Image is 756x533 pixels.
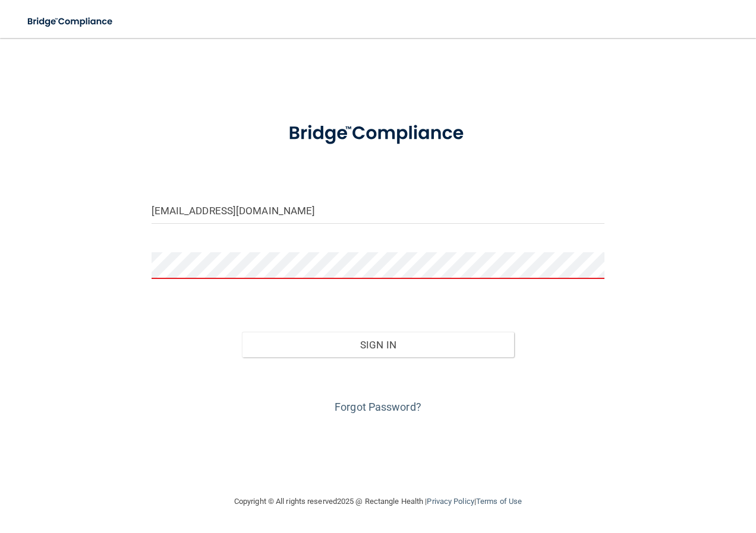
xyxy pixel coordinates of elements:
img: bridge_compliance_login_screen.278c3ca4.svg [269,109,487,158]
div: Copyright © All rights reserved 2025 @ Rectangle Health | | [161,483,595,521]
a: Privacy Policy [427,497,474,506]
input: Email [152,197,605,224]
a: Terms of Use [476,497,522,506]
button: Sign In [242,332,514,358]
img: bridge_compliance_login_screen.278c3ca4.svg [18,9,124,34]
a: Forgot Password? [335,401,421,413]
